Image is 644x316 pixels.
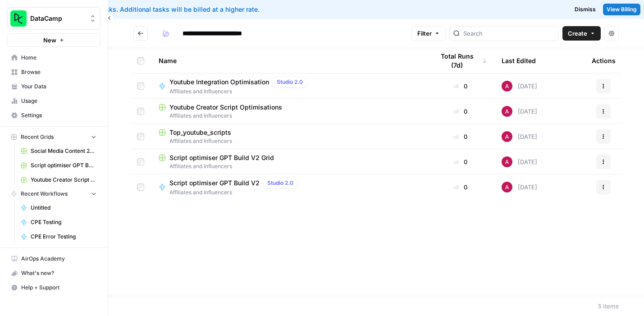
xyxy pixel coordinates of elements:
[7,94,100,108] a: Usage
[21,255,96,263] span: AirOps Academy
[21,111,96,119] span: Settings
[21,54,96,62] span: Home
[571,4,599,15] button: Dismiss
[159,153,420,170] a: Script optimiser GPT Build V2 GridAffiliates and Influencers
[169,179,260,188] span: Script optimiser GPT Build V2
[411,26,446,41] button: Filter
[21,97,96,105] span: Usage
[7,33,100,47] button: New
[31,204,96,212] span: Untitled
[8,266,100,280] div: What's new?
[159,178,420,197] a: Script optimiser GPT Build V2Studio 2.0Affiliates and Influencers
[159,103,420,120] a: Youtube Creator Script OptimisationsAffiliates and Influencers
[21,68,96,76] span: Browse
[568,29,587,38] span: Create
[267,179,293,187] span: Studio 2.0
[159,137,420,145] span: Affiliates and Influencers
[159,112,420,120] span: Affiliates and Influencers
[21,133,54,141] span: Recent Grids
[17,144,100,158] a: Social Media Content 2025
[159,77,420,96] a: Youtube Integration OptimisationStudio 2.0Affiliates and Influencers
[169,103,282,112] span: Youtube Creator Script Optimisations
[502,156,537,167] div: [DATE]
[7,187,100,201] button: Recent Workflows
[7,266,100,280] button: What's new?
[159,162,420,170] span: Affiliates and Influencers
[133,26,148,41] button: Go back
[417,29,432,38] span: Filter
[7,130,100,144] button: Recent Grids
[502,131,537,142] div: [DATE]
[502,81,512,92] img: 43c7ryrks7gay32ec4w6nmwi11rw
[17,229,100,244] a: CPE Error Testing
[17,173,100,187] a: Youtube Creator Script Optimisations
[17,158,100,173] a: Script optimiser GPT Build V2 Grid
[434,82,487,91] div: 0
[31,161,96,169] span: Script optimiser GPT Build V2 Grid
[277,78,303,86] span: Studio 2.0
[7,5,414,14] div: You've used your included tasks. Additional tasks will be billed at a higher rate.
[7,108,100,123] a: Settings
[562,26,601,41] button: Create
[603,4,640,15] a: View Billing
[169,153,274,162] span: Script optimiser GPT Build V2 Grid
[169,128,231,137] span: Top_youtube_scripts
[30,14,85,23] span: DataCamp
[607,5,637,14] span: View Billing
[7,50,100,65] a: Home
[31,233,96,241] span: CPE Error Testing
[502,106,512,117] img: 43c7ryrks7gay32ec4w6nmwi11rw
[575,5,596,14] span: Dismiss
[159,48,420,73] div: Name
[43,36,56,45] span: New
[7,7,100,30] button: Workspace: DataCamp
[17,201,100,215] a: Untitled
[434,48,487,73] div: Total Runs (7d)
[159,128,420,145] a: Top_youtube_scriptsAffiliates and Influencers
[502,182,512,192] img: 43c7ryrks7gay32ec4w6nmwi11rw
[434,132,487,141] div: 0
[169,188,301,197] span: Affiliates and Influencers
[169,78,269,87] span: Youtube Integration Optimisation
[31,176,96,184] span: Youtube Creator Script Optimisations
[7,280,100,295] button: Help + Support
[592,48,616,73] div: Actions
[21,284,96,292] span: Help + Support
[10,10,27,27] img: DataCamp Logo
[434,107,487,116] div: 0
[7,65,100,79] a: Browse
[502,131,512,142] img: 43c7ryrks7gay32ec4w6nmwi11rw
[31,147,96,155] span: Social Media Content 2025
[502,81,537,92] div: [DATE]
[598,302,619,311] div: 5 Items
[502,106,537,117] div: [DATE]
[31,218,96,226] span: CPE Testing
[21,82,96,91] span: Your Data
[463,29,555,38] input: Search
[7,252,100,266] a: AirOps Academy
[502,156,512,167] img: 43c7ryrks7gay32ec4w6nmwi11rw
[434,183,487,192] div: 0
[502,48,536,73] div: Last Edited
[502,182,537,192] div: [DATE]
[17,215,100,229] a: CPE Testing
[21,190,68,198] span: Recent Workflows
[7,79,100,94] a: Your Data
[434,157,487,166] div: 0
[169,87,311,96] span: Affiliates and Influencers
